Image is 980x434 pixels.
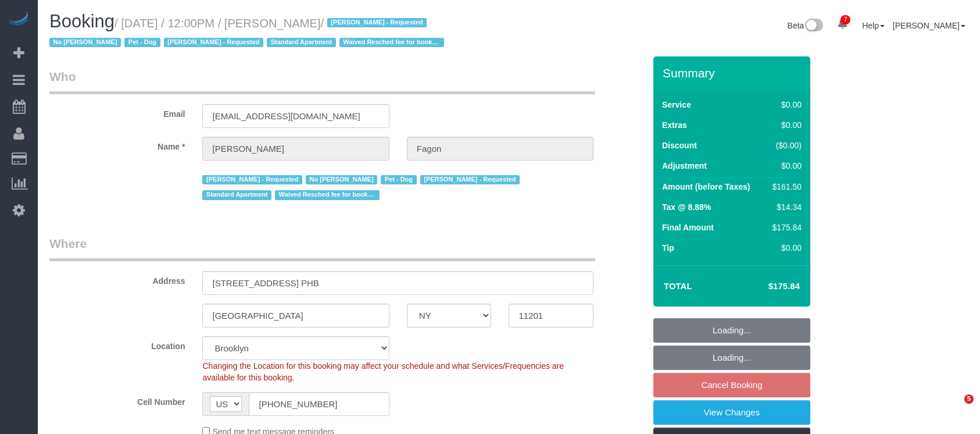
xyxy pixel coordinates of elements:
[664,281,692,291] strong: Total
[49,11,115,31] span: Booking
[662,160,707,172] label: Adjustment
[306,175,377,184] span: No [PERSON_NAME]
[202,361,564,382] span: Changing the Location for this booking may affect your schedule and what Services/Frequencies are...
[862,21,885,30] a: Help
[768,201,802,213] div: $14.34
[804,19,823,34] img: New interface
[41,271,194,287] label: Address
[339,38,444,47] span: Waived Resched fee for booking [DATE]
[49,17,448,49] small: / [DATE] / 12:00PM / [PERSON_NAME]
[788,21,824,30] a: Beta
[41,104,194,120] label: Email
[662,201,711,213] label: Tax @ 8.88%
[663,66,804,80] h3: Summary
[653,400,810,425] a: View Changes
[202,104,389,128] input: Email
[41,137,194,152] label: Name *
[202,137,389,161] input: First Name
[420,175,520,184] span: [PERSON_NAME] - Requested
[267,38,336,47] span: Standard Apartment
[164,38,263,47] span: [PERSON_NAME] - Requested
[49,235,595,261] legend: Where
[662,99,691,111] label: Service
[768,222,802,233] div: $175.84
[202,175,302,184] span: [PERSON_NAME] - Requested
[275,190,380,200] span: Waived Resched fee for booking [DATE]
[41,336,194,352] label: Location
[249,392,389,416] input: Cell Number
[327,18,427,27] span: [PERSON_NAME] - Requested
[964,394,974,404] span: 5
[509,304,593,328] input: Zip Code
[831,12,854,37] a: 7
[41,392,194,408] label: Cell Number
[768,140,802,151] div: ($0.00)
[7,12,30,28] img: Automaid Logo
[893,21,965,30] a: [PERSON_NAME]
[407,137,593,161] input: Last Name
[202,304,389,328] input: City
[768,119,802,131] div: $0.00
[768,99,802,111] div: $0.00
[662,222,714,233] label: Final Amount
[840,15,850,24] span: 7
[734,282,800,291] h4: $175.84
[662,119,687,131] label: Extras
[124,38,160,47] span: Pet - Dog
[381,175,416,184] span: Pet - Dog
[768,181,802,193] div: $161.50
[768,160,802,172] div: $0.00
[768,242,802,254] div: $0.00
[662,181,750,193] label: Amount (before Taxes)
[940,394,968,422] iframe: Intercom live chat
[49,68,595,94] legend: Who
[662,242,674,254] label: Tip
[662,140,697,151] label: Discount
[202,190,271,200] span: Standard Apartment
[49,38,121,47] span: No [PERSON_NAME]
